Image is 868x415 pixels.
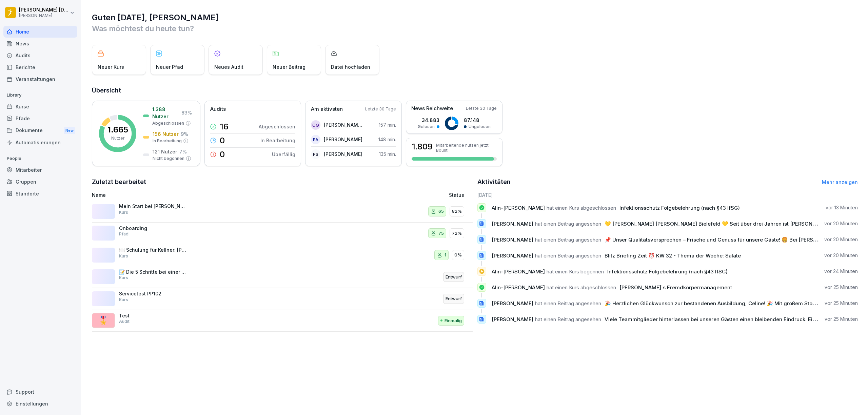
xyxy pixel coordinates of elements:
[3,137,77,148] a: Automatisierungen
[324,136,362,143] p: [PERSON_NAME]
[119,275,128,281] p: Kurs
[547,284,616,291] span: hat einen Kurs abgeschlossen
[535,300,601,307] span: hat einen Beitrag angesehen
[260,137,295,144] p: In Bearbeitung
[119,313,187,319] p: Test
[824,252,858,259] p: vor 20 Minuten
[153,155,184,162] p: Nicht begonnen
[3,398,77,410] a: Einstellungen
[535,316,601,323] span: hat einen Beitrag angesehen
[311,149,320,159] div: PS
[119,231,129,237] p: Pfad
[259,123,295,130] p: Abgeschlossen
[365,106,396,112] p: Letzte 30 Tage
[272,151,295,158] p: Überfällig
[412,143,433,151] h3: 1.809
[492,284,545,291] span: Alin-[PERSON_NAME]
[492,221,533,227] span: [PERSON_NAME]
[605,252,741,259] span: Blitz Briefing Zeit ⏰ KW 32 - Thema der Woche: Salate
[119,247,187,253] p: 🍽️ Schulung für Kellner: [PERSON_NAME]
[19,13,68,18] p: [PERSON_NAME]
[92,223,473,245] a: OnboardingPfad7572%
[454,252,462,258] p: 0%
[311,135,320,144] div: EA
[324,121,363,128] p: [PERSON_NAME] [PERSON_NAME]
[379,121,396,128] p: 157 min.
[446,295,462,302] p: Entwurf
[825,316,858,323] p: vor 25 Minuten
[92,288,473,310] a: Servicetest PP102KursEntwurf
[92,23,858,34] p: Was möchtest du heute tun?
[92,244,473,266] a: 🍽️ Schulung für Kellner: [PERSON_NAME]Kurs10%
[547,268,604,275] span: hat einen Kurs begonnen
[619,284,732,291] span: [PERSON_NAME]`s Fremdkörpermanagement
[446,274,462,281] p: Entwurf
[438,208,444,215] p: 65
[477,191,858,199] h6: [DATE]
[331,63,370,70] p: Datei hochladen
[535,221,601,227] span: hat einen Beitrag angesehen
[492,300,533,307] span: [PERSON_NAME]
[324,150,362,158] p: [PERSON_NAME]
[492,268,545,275] span: Alin-[PERSON_NAME]
[824,236,858,243] p: vor 20 Minuten
[119,297,128,303] p: Kurs
[418,124,435,130] p: Gelesen
[119,253,128,259] p: Kurs
[153,148,177,155] p: 121 Nutzer
[3,164,77,176] a: Mitarbeiter
[464,117,491,124] p: 87.148
[619,205,740,211] span: Infektionsschutz Folgebelehrung (nach §43 IfSG)
[92,266,473,288] a: 📝 Die 5 Schritte bei einer GästereklamationKursEntwurf
[3,176,77,188] a: Gruppen
[152,106,179,120] p: 1.388 Nutzer
[152,120,184,126] p: Abgeschlossen
[825,300,858,307] p: vor 25 Minuten
[3,90,77,101] p: Library
[220,137,225,145] p: 0
[3,386,77,398] div: Support
[153,130,179,138] p: 156 Nutzer
[3,124,77,137] div: Dokumente
[445,252,446,258] p: 1
[466,105,497,111] p: Letzte 30 Tage
[438,230,444,237] p: 75
[19,7,68,13] p: [PERSON_NAME] [DEMOGRAPHIC_DATA]
[311,105,343,113] p: Am aktivsten
[826,204,858,211] p: vor 13 Minuten
[3,38,77,49] div: News
[119,318,130,325] p: Audit
[418,117,439,124] p: 34.883
[98,63,124,70] p: Neuer Kurs
[3,49,77,61] div: Audits
[379,150,396,158] p: 135 min.
[92,177,473,187] h2: Zuletzt bearbeitet
[92,191,335,199] p: Name
[452,208,462,215] p: 82%
[452,230,462,237] p: 72%
[449,191,464,199] p: Status
[469,124,491,130] p: Ungelesen
[92,86,858,95] h2: Übersicht
[111,135,124,141] p: Nutzer
[824,268,858,275] p: vor 24 Minuten
[3,101,77,112] a: Kurse
[273,63,305,70] p: Neuer Beitrag
[492,205,545,211] span: Alin-[PERSON_NAME]
[119,225,187,231] p: Onboarding
[3,73,77,85] a: Veranstaltungen
[156,63,183,70] p: Neuer Pfad
[3,112,77,124] div: Pfade
[92,201,473,223] a: Mein Start bei [PERSON_NAME] - PersonalfragebogenKurs6582%
[92,310,473,332] a: 🎖️TestAuditEinmalig
[605,316,858,323] span: Viele Teammitglieder hinterlassen bei unseren Gästen einen bleibenden Eindruck. Einige prägen sogar
[492,236,533,243] span: [PERSON_NAME]
[119,269,187,275] p: 📝 Die 5 Schritte bei einer Gästereklamation
[822,179,858,185] a: Mehr anzeigen
[311,120,320,130] div: CG
[492,252,533,259] span: [PERSON_NAME]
